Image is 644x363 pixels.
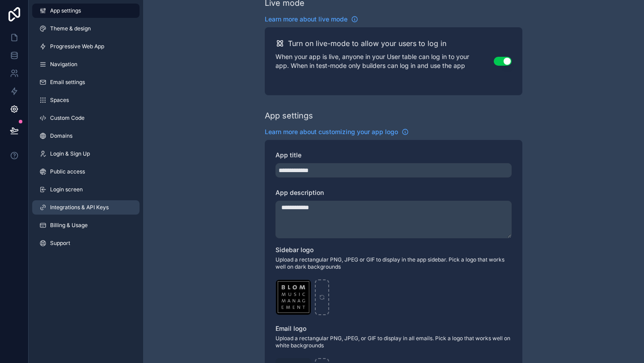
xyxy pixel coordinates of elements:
[50,61,77,68] span: Navigation
[32,93,140,107] a: Spaces
[265,110,313,122] div: App settings
[32,236,140,250] a: Support
[50,114,85,122] span: Custom Code
[50,204,109,211] span: Integrations & API Keys
[50,7,81,14] span: App settings
[32,39,140,54] a: Progressive Web App
[265,15,358,24] a: Learn more about live mode
[275,246,314,253] span: Sidebar logo
[50,43,104,50] span: Progressive Web App
[275,335,512,349] span: Upload a rectangular PNG, JPEG, or GIF to display in all emails. Pick a logo that works well on w...
[32,165,140,179] a: Public access
[32,200,140,215] a: Integrations & API Keys
[275,189,324,196] span: App description
[275,52,494,70] p: When your app is live, anyone in your User table can log in to your app. When in test-mode only b...
[50,186,83,193] span: Login screen
[32,147,140,161] a: Login & Sign Up
[50,25,91,32] span: Theme & design
[32,111,140,125] a: Custom Code
[50,168,85,175] span: Public access
[50,222,88,229] span: Billing & Usage
[50,97,69,104] span: Spaces
[32,4,140,18] a: App settings
[265,127,409,136] a: Learn more about customizing your app logo
[32,21,140,36] a: Theme & design
[50,132,72,139] span: Domains
[32,75,140,89] a: Email settings
[50,150,90,157] span: Login & Sign Up
[32,218,140,232] a: Billing & Usage
[275,256,512,270] span: Upload a rectangular PNG, JPEG or GIF to display in the app sidebar. Pick a logo that works well ...
[288,38,446,49] h2: Turn on live-mode to allow your users to log in
[275,151,301,159] span: App title
[32,182,140,197] a: Login screen
[265,15,347,24] span: Learn more about live mode
[265,127,398,136] span: Learn more about customizing your app logo
[50,240,70,247] span: Support
[275,325,306,332] span: Email logo
[50,79,85,86] span: Email settings
[32,129,140,143] a: Domains
[32,57,140,72] a: Navigation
